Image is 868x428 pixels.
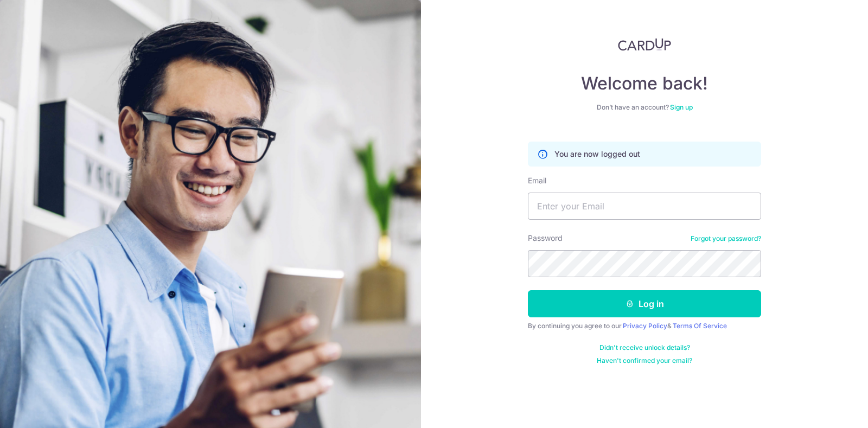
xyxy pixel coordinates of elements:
img: CardUp Logo [618,38,671,51]
div: By continuing you agree to our & [528,322,761,330]
a: Forgot your password? [691,234,761,243]
a: Didn't receive unlock details? [599,343,690,352]
p: You are now logged out [554,149,640,159]
a: Sign up [670,103,693,111]
input: Enter your Email [528,193,761,220]
label: Email [528,175,546,186]
div: Don’t have an account? [528,103,761,112]
a: Terms Of Service [673,322,727,330]
a: Haven't confirmed your email? [597,356,692,365]
a: Privacy Policy [623,322,667,330]
button: Log in [528,290,761,317]
h4: Welcome back! [528,73,761,94]
label: Password [528,233,563,244]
